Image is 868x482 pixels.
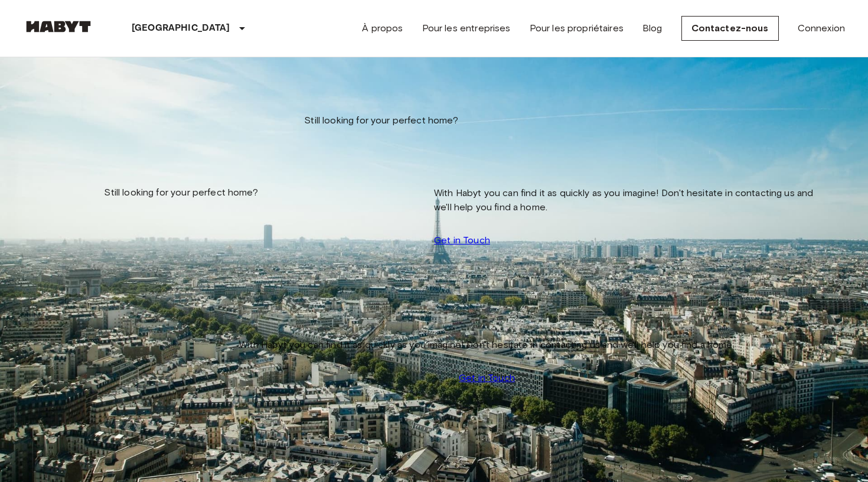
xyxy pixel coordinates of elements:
span: Still looking for your perfect home? [304,113,458,128]
a: À propos [362,21,403,35]
a: Blog [642,21,663,35]
p: [GEOGRAPHIC_DATA] [132,21,230,35]
img: Habyt [23,21,94,32]
a: Get in Touch [459,371,515,385]
a: Contactez-nous [681,16,779,41]
a: Connexion [798,21,845,35]
a: Pour les propriétaires [530,21,624,35]
a: Pour les entreprises [422,21,511,35]
span: With Habyt you can find it as quickly as you imagine! Don't hesitate in contacting us and we'll h... [239,338,735,352]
